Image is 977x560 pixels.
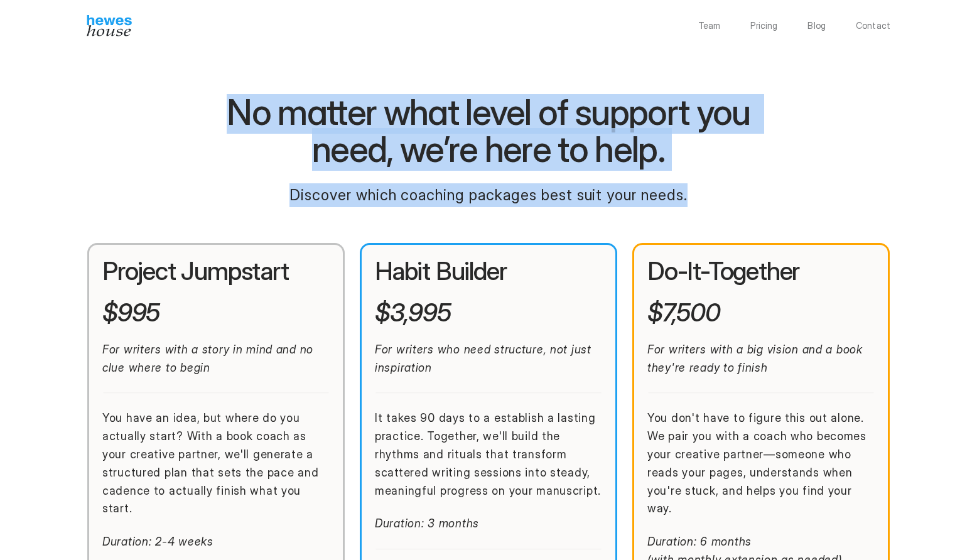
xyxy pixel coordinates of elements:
em: $3,995 [375,297,451,328]
p: Discover which coaching packages best suit your needs. [269,183,708,207]
h2: Do-It-Together [647,258,875,284]
p: You have an idea, but where do you actually start? With a book coach as your creative partner, we... [102,409,330,518]
em: Duration: 2-4 weeks [102,535,213,548]
em: $7,500 [647,297,720,328]
a: Contact [856,21,890,30]
em: Duration: 3 months [375,517,479,530]
em: For writers with a story in mind and no clue where to begin [102,343,317,374]
a: Blog [807,21,826,30]
em: $995 [102,297,159,328]
h1: No matter what level of support you need, we’re here to help. [190,94,787,169]
p: You don't have to figure this out alone. We pair you with a coach who becomes your creative partn... [647,409,875,518]
h2: Project Jumpstart [102,258,330,284]
em: For writers with a big vision and a book they're ready to finish [647,343,866,374]
h2: Habit Builder [375,258,602,284]
img: Hewes House’s book coach services offer creative writing courses, writing class to learn differen... [87,15,132,36]
a: Pricing [750,21,777,30]
a: Team [698,21,721,30]
em: For writers who need structure, not just inspiration [375,343,595,374]
p: It takes 90 days to a establish a lasting practice. Together, we'll build the rhythms and rituals... [375,409,602,500]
